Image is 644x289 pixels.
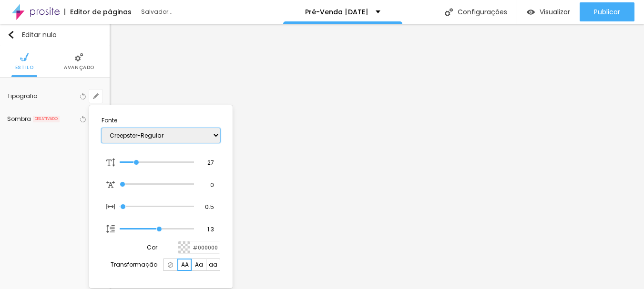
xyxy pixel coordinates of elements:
[181,260,189,269] font: AA
[195,260,203,269] font: Aa
[106,202,115,211] img: Tamanho da fonte do ícone
[106,158,115,167] img: Tamanho da fonte do ícone
[106,225,115,233] img: Espaçamento entre linhas de ícones
[111,260,157,269] font: Transformação
[209,260,217,269] font: aa
[147,243,157,251] font: Cor
[102,116,117,124] font: Fonte
[106,180,115,189] img: Espaçamento entre letras de ícones
[168,262,173,268] img: Ícone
